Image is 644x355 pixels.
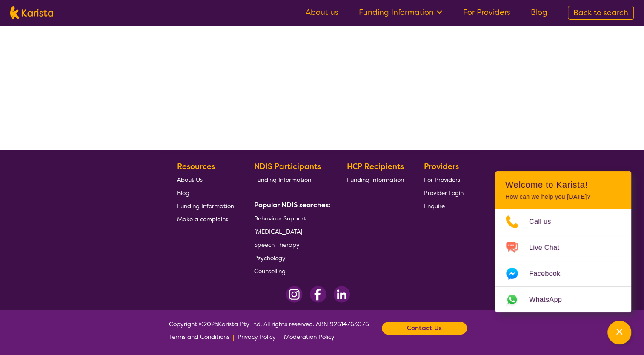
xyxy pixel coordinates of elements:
[254,228,302,235] span: [MEDICAL_DATA]
[254,251,327,264] a: Psychology
[424,199,464,212] a: Enquire
[254,238,327,251] a: Speech Therapy
[177,199,234,212] a: Funding Information
[424,161,459,172] b: Providers
[238,330,276,343] a: Privacy Policy
[177,161,215,172] b: Resources
[407,322,442,335] b: Contact Us
[347,176,404,183] span: Funding Information
[347,161,404,172] b: HCP Recipients
[238,333,276,341] span: Privacy Policy
[286,286,303,303] img: Instagram
[254,176,311,183] span: Funding Information
[529,267,570,280] span: Facebook
[254,264,327,278] a: Counselling
[424,176,460,183] span: For Providers
[177,212,234,226] a: Make a complaint
[177,215,228,223] span: Make a complaint
[306,7,338,17] a: About us
[254,254,286,262] span: Psychology
[607,321,631,344] button: Channel Menu
[505,193,621,200] p: How can we help you [DATE]?
[177,186,234,199] a: Blog
[333,286,350,303] img: LinkedIn
[169,330,229,343] a: Terms and Conditions
[424,189,464,197] span: Provider Login
[254,173,327,186] a: Funding Information
[495,171,631,312] div: Channel Menu
[495,209,631,312] ul: Choose channel
[284,330,335,343] a: Moderation Policy
[309,286,326,303] img: Facebook
[254,267,286,275] span: Counselling
[573,8,628,18] span: Back to search
[347,173,404,186] a: Funding Information
[169,333,229,341] span: Terms and Conditions
[284,333,335,341] span: Moderation Policy
[254,200,331,209] b: Popular NDIS searches:
[359,7,443,17] a: Funding Information
[254,241,300,249] span: Speech Therapy
[505,180,621,190] h2: Welcome to Karista!
[279,330,280,343] p: |
[568,6,634,20] a: Back to search
[177,189,189,197] span: Blog
[529,241,570,254] span: Live Chat
[177,176,203,183] span: About Us
[177,202,234,210] span: Funding Information
[254,215,306,222] span: Behaviour Support
[177,173,234,186] a: About Us
[531,7,547,17] a: Blog
[424,186,464,199] a: Provider Login
[424,202,445,210] span: Enquire
[529,215,561,228] span: Call us
[495,287,631,312] a: Web link opens in a new tab.
[10,6,53,19] img: Karista logo
[254,161,321,172] b: NDIS Participants
[254,225,327,238] a: [MEDICAL_DATA]
[254,212,327,225] a: Behaviour Support
[463,7,510,17] a: For Providers
[169,318,369,343] span: Copyright © 2025 Karista Pty Ltd. All rights reserved. ABN 92614763076
[529,293,572,306] span: WhatsApp
[233,330,234,343] p: |
[424,173,464,186] a: For Providers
